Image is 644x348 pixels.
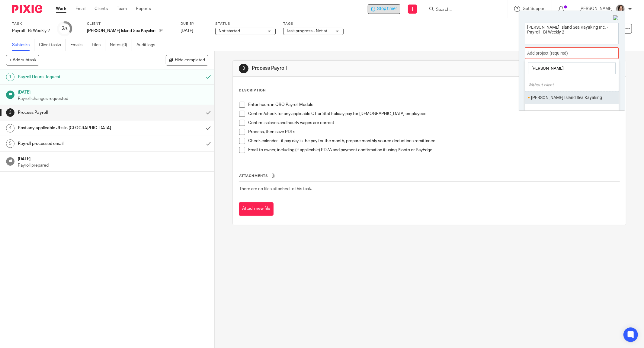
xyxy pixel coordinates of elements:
div: 4 [6,124,14,132]
a: Client tasks [39,39,66,51]
input: Search [435,7,490,13]
li: Bowen Island Sea Kayaking [531,94,610,101]
a: Work [56,6,66,12]
textarea: [PERSON_NAME] Island Sea Kayaking Inc. - Payroll - Bi-Weekly 2 [525,23,618,43]
a: Reports [136,6,151,12]
small: /6 [64,27,68,30]
div: 2 [62,25,68,32]
label: Due by [181,21,208,26]
span: Attachments [239,174,268,177]
label: Client [87,21,173,26]
h1: [DATE] [18,88,208,95]
img: Pixie [12,5,42,13]
span: Stop timer [377,6,397,12]
a: Notes (0) [110,39,132,51]
p: Description [239,88,266,93]
span: Get Support [523,7,546,11]
p: Payroll prepared [18,162,208,168]
img: Danielle%20photo.jpg [616,4,625,14]
p: Email to owner, including (if applicable) PD7A and payment confirmation if using Plooto or PayEdge [248,147,620,153]
i: Without client [528,82,554,87]
label: Tags [283,21,344,26]
a: Email [75,6,85,12]
p: Check calendar - if pay day is the pay for the month, prepare monthly source deductions remittance [248,138,620,144]
img: Close [613,15,619,21]
p: Process, then save PDFs [248,129,620,135]
a: Subtasks [12,39,34,51]
div: 1 [6,73,14,81]
a: Files [92,39,105,51]
p: Enter hours in QBO Payroll Module [248,102,620,108]
a: Clients [95,6,108,12]
p: Confirm/check for any applicable OT or Stat holiday pay for [DEMOGRAPHIC_DATA] employees [248,111,620,117]
button: Hide completed [166,55,208,65]
div: 3 [239,64,248,73]
li: Favorite [610,94,617,102]
input: Find projects... [528,62,616,74]
label: Status [215,21,276,26]
h1: Process Payroll [18,108,137,117]
label: Task [12,21,50,26]
div: 3 [6,108,14,117]
ul: Bowen Island Sea Kayaking [525,91,619,104]
div: Bowen Island Sea Kayaking Inc. - Payroll - Bi-Weekly 2 [368,4,400,14]
button: + Add subtask [6,55,39,65]
h1: Payroll processed email [18,139,137,148]
span: Task progress - Not started + 1 [287,29,344,33]
span: Not started [219,29,240,33]
div: Payroll - Bi-Weekly 2 [12,28,50,34]
a: Audit logs [136,39,160,51]
h1: Post any applicable JEs in [GEOGRAPHIC_DATA] [18,123,137,132]
h1: [DATE] [18,155,208,162]
span: There are no files attached to this task. [239,187,312,191]
h1: Process Payroll [252,65,442,72]
a: Team [117,6,127,12]
p: Payroll changes requested [18,96,208,102]
span: [DATE] [181,29,193,33]
span: Hide completed [175,58,205,63]
p: [PERSON_NAME] [579,6,613,12]
a: Emails [70,39,87,51]
p: [PERSON_NAME] Island Sea Kayaking Inc. [87,28,156,34]
div: 5 [6,139,14,148]
h1: Payroll Hours Request [18,72,137,81]
button: Attach new file [239,202,274,216]
p: Confirm salaries and hourly wages are correct [248,120,620,126]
